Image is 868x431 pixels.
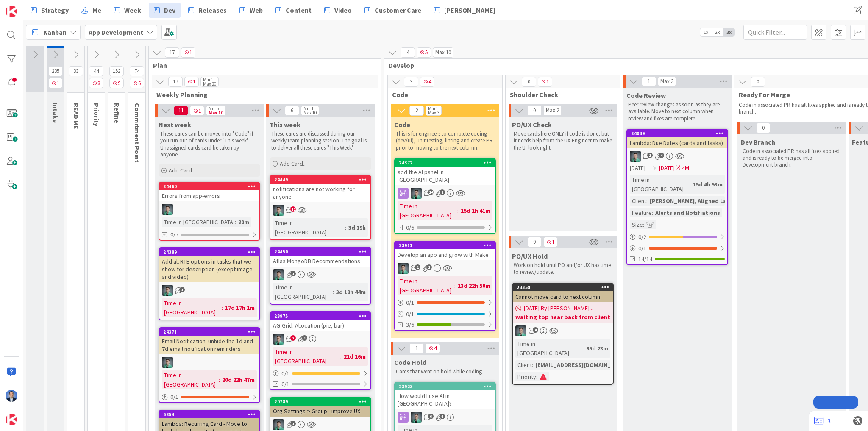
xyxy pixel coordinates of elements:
span: 1 [181,47,195,58]
div: Time in [GEOGRAPHIC_DATA] [162,217,235,227]
span: 4 [401,47,415,58]
span: 1 [543,237,558,247]
div: 24460 [159,183,259,190]
span: 152 [109,66,124,76]
span: 2x [712,28,723,36]
p: Peer review changes as soon as they are available. Move to next column when review and fixes are ... [628,101,726,122]
a: 23911Develop an app and grow with MakeVPTime in [GEOGRAPHIC_DATA]:13d 22h 50m0/10/13/6 [394,241,496,331]
span: 0 / 1 [406,298,414,307]
a: 24450Atlas MongoDB RecommendationsVPTime in [GEOGRAPHIC_DATA]:3d 18h 44m [270,247,371,305]
div: Max 2 [546,108,559,113]
span: 1 [179,287,185,292]
img: VP [162,357,173,368]
a: 24460Errors from app-errorsVPTime in [GEOGRAPHIC_DATA]:20m0/7 [159,182,260,241]
span: 4 [426,343,440,353]
span: [DATE] By [PERSON_NAME]... [524,304,593,313]
div: 20789 [274,399,370,405]
span: Customer Care [375,5,421,15]
span: : [222,303,223,312]
span: 2 [290,335,296,341]
p: Move cards here ONLY if code is done, but it needs help from the UX Engineer to make the UI look ... [514,131,612,151]
div: 24389 [163,249,259,255]
div: Max 10 [435,50,451,55]
div: Lambda: Due Dates (cards and tasks) [627,137,727,148]
span: 0 / 1 [638,244,646,253]
span: Video [334,5,352,15]
span: 14 [428,189,434,195]
p: Work on hold until PO and/or UX has time to review/update. [514,262,612,276]
span: 14/14 [638,255,652,264]
span: 3/6 [406,320,414,329]
span: Strategy [41,5,69,15]
div: 15d 4h 53m [691,180,725,189]
a: Week [109,3,146,18]
span: 17 [168,77,183,87]
span: : [457,206,459,215]
img: VP [273,205,284,216]
a: Web [234,3,268,18]
div: 24371 [159,328,259,336]
img: avatar [6,414,17,425]
div: 23911 [399,242,495,248]
a: Me [76,3,106,18]
a: 24372add the AI panel in [GEOGRAPHIC_DATA]VPTime in [GEOGRAPHIC_DATA]:15d 1h 41m0/6 [394,158,496,234]
span: 1 [647,153,653,158]
span: 44 [89,66,103,76]
div: 0/1 [395,309,495,320]
span: 5 [417,47,431,58]
div: Add all RTE options in tasks that we show for description (except image and video) [159,256,259,282]
div: 24449 [274,177,370,183]
div: 24460 [163,184,259,189]
img: VP [515,325,526,336]
div: Min 1 [428,106,438,111]
span: Priority [92,103,101,126]
div: 13d 22h 50m [456,281,492,290]
img: VP [630,151,641,162]
span: Code Hold [394,358,426,367]
span: Add Card... [280,160,307,167]
span: PO/UX Check [512,120,552,129]
b: App Development [89,28,143,36]
span: [DATE] [630,164,645,172]
span: 1 [415,264,420,270]
div: Min 1 [303,106,314,111]
div: 6854 [159,411,259,418]
div: 23923 [399,384,495,389]
span: Code [394,120,410,129]
div: VP [270,205,370,216]
div: Develop an app and grow with Make [395,249,495,260]
div: Max 20 [203,82,216,86]
div: VP [159,357,259,368]
p: These cards can be moved into "Code" if you run out of cards under "This week". Unassigned cards ... [160,131,259,158]
span: 4 [420,77,434,87]
div: Time in [GEOGRAPHIC_DATA] [515,339,583,358]
span: Kanban [43,27,67,37]
span: Web [250,5,263,15]
div: 24372 [395,159,495,167]
a: 24371Email Notification: unhide the 1d and 7d email notification remindersVPTime in [GEOGRAPHIC_D... [159,327,260,403]
div: Min 5 [209,106,219,111]
div: 0/1 [395,298,495,308]
div: 23911Develop an app and grow with Make [395,242,495,260]
div: 85d 23m [584,344,610,353]
span: 17 [165,47,179,58]
div: AG-Grid: Allocation (pie, bar) [270,320,370,331]
a: 23358Cannot move card to next column[DATE] By [PERSON_NAME]...waiting top hear back from clientVP... [512,283,614,385]
span: 6 [130,78,144,88]
span: 3 [404,77,418,87]
a: [PERSON_NAME] [429,3,501,18]
p: Code in associated PR has all fixes applied and is ready to be merged into Development branch. [743,148,841,169]
span: Next week [159,120,191,129]
span: 9 [109,78,124,88]
a: Video [319,3,357,18]
span: 0 [751,77,765,87]
span: Dev [164,5,175,15]
span: Intake [51,103,60,123]
div: 23923 [395,383,495,390]
div: add the AI panel in [GEOGRAPHIC_DATA] [395,167,495,185]
span: 1 [190,106,204,116]
span: This week [270,120,300,129]
div: 23975 [270,312,370,320]
span: 3x [723,28,734,36]
div: VP [159,204,259,215]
